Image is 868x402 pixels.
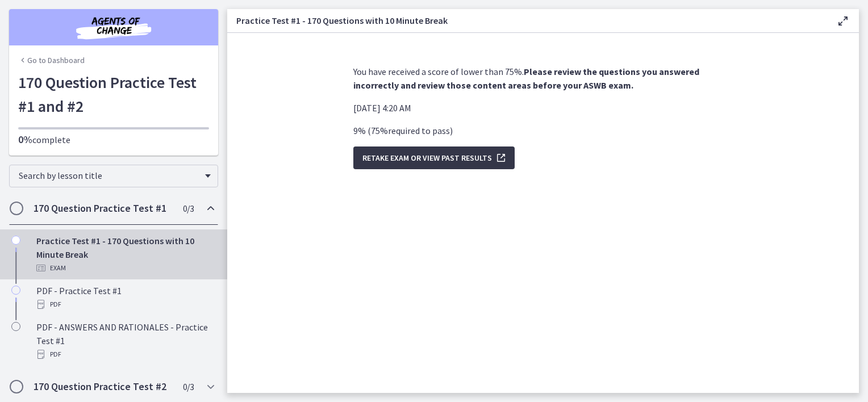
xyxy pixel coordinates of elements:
span: 9 % ( 75 % required to pass ) [353,125,453,136]
span: 0 / 3 [183,202,194,215]
h2: 170 Question Practice Test #2 [34,380,172,393]
h3: Practice Test #1 - 170 Questions with 10 Minute Break [236,14,818,27]
span: [DATE] 4:20 AM [353,102,411,114]
div: Practice Test #1 - 170 Questions with 10 Minute Break [36,234,214,275]
div: Search by lesson title [9,165,218,187]
div: PDF [36,298,214,311]
h1: 170 Question Practice Test #1 and #2 [18,70,209,118]
button: Retake Exam OR View Past Results [353,146,515,169]
h2: 170 Question Practice Test #1 [34,202,172,215]
div: PDF [36,347,214,361]
p: complete [18,133,209,146]
div: PDF - Practice Test #1 [36,284,214,311]
div: Exam [36,261,214,275]
span: 0 / 3 [183,380,194,393]
span: Search by lesson title [19,170,199,181]
div: PDF - ANSWERS AND RATIONALES - Practice Test #1 [36,320,214,361]
img: Agents of Change [45,14,182,41]
a: Go to Dashboard [18,55,85,66]
strong: Please review the questions you answered incorrectly and review those content areas before your A... [353,66,699,91]
span: 0% [18,133,32,146]
p: You have received a score of lower than 75%. [353,65,733,92]
span: Retake Exam OR View Past Results [362,151,492,165]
